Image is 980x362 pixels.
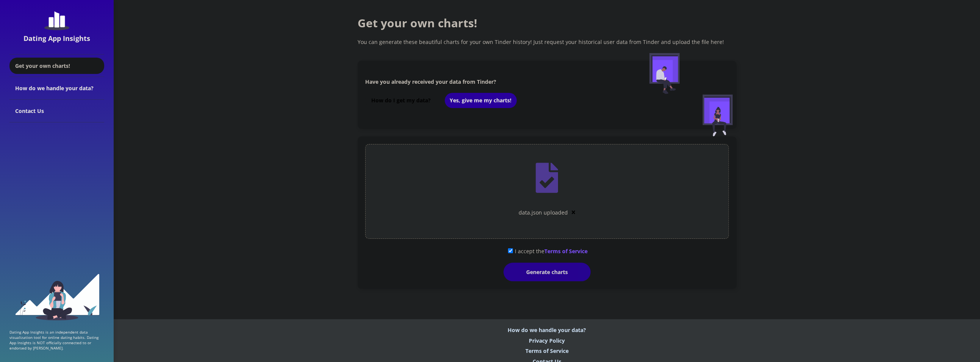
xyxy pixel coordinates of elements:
[365,78,620,85] div: Have you already received your data from Tinder?
[358,15,736,31] div: Get your own charts!
[525,347,569,354] div: Terms of Service
[503,263,591,281] div: Generate charts
[11,34,102,43] div: Dating App Insights
[358,38,736,45] div: You can generate these beautiful charts for your own Tinder history! Just request your historical...
[9,329,104,351] p: Dating App Insights is an independent data visualization tool for online dating habits. Dating Ap...
[536,163,558,193] img: file-uploaded.ea247aa8.svg
[572,210,575,215] img: close-solid.cbe4567e.svg
[445,93,517,108] button: Yes, give me my charts!
[508,326,586,334] div: How do we handle your data?
[649,53,680,94] img: male-figure-sitting.c9faa881.svg
[529,337,565,344] div: Privacy Policy
[9,100,104,122] div: Contact Us
[702,94,733,136] img: female-figure-sitting.afd5d174.svg
[44,11,69,30] img: dating-app-insights-logo.5abe6921.svg
[365,244,729,257] div: I accept the
[9,58,104,74] div: Get your own charts!
[14,273,100,320] img: sidebar_girl.91b9467e.svg
[519,209,568,216] div: data.json uploaded
[544,248,588,255] span: Terms of Service
[365,93,437,108] button: How do I get my data?
[9,77,104,100] div: How do we handle your data?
